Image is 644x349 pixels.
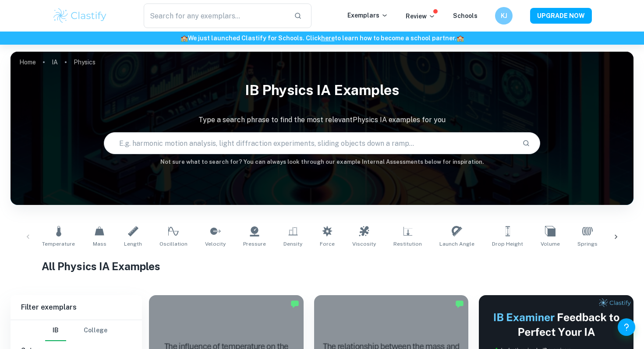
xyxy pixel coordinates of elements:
p: Exemplars [347,11,388,20]
a: Schools [453,12,478,19]
span: Velocity [205,240,226,248]
span: Launch Angle [439,240,474,248]
input: Search for any exemplars... [144,4,287,28]
span: 🏫 [180,35,188,42]
span: Viscosity [352,240,376,248]
button: Help and Feedback [618,318,635,336]
h1: All Physics IA Examples [42,258,602,274]
img: Clastify logo [52,7,108,25]
p: Type a search phrase to find the most relevant Physics IA examples for you [11,115,633,125]
span: Temperature [42,240,75,248]
a: Home [19,56,36,68]
span: Springs [577,240,598,248]
h6: Not sure what to search for? You can always look through our example Internal Assessments below f... [11,158,633,166]
button: UPGRADE NOW [530,8,592,24]
a: here [321,35,335,42]
span: Restitution [393,240,422,248]
span: Mass [93,240,106,248]
a: IA [52,56,58,68]
span: Drop Height [492,240,523,248]
span: Volume [541,240,560,248]
img: Marked [455,300,464,308]
span: Force [320,240,335,248]
h1: IB Physics IA examples [11,76,633,104]
p: Review [406,11,435,21]
h6: Filter exemplars [11,295,142,320]
span: Oscillation [159,240,188,248]
img: Marked [290,300,299,308]
span: 🏫 [456,35,464,42]
span: Pressure [243,240,266,248]
h6: We just launched Clastify for Schools. Click to learn how to become a school partner. [2,33,642,43]
button: KJ [495,7,513,25]
button: Search [519,136,534,151]
button: College [84,320,107,341]
input: E.g. harmonic motion analysis, light diffraction experiments, sliding objects down a ramp... [104,131,515,155]
h6: KJ [499,11,509,21]
button: IB [45,320,66,341]
p: Physics [74,57,96,67]
span: Density [283,240,302,248]
span: Length [124,240,142,248]
div: Filter type choice [45,320,107,341]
